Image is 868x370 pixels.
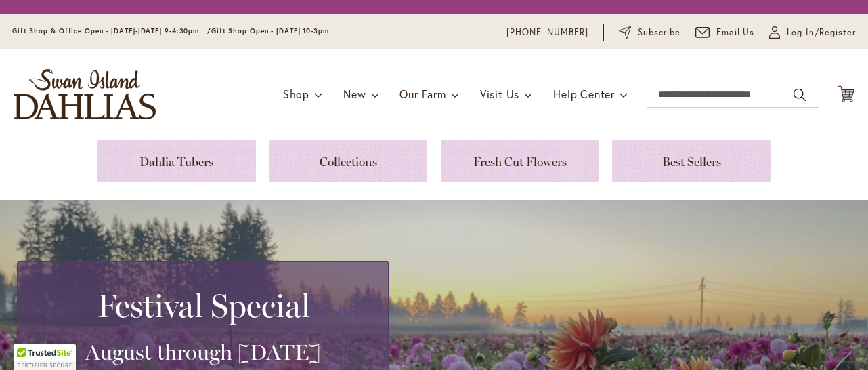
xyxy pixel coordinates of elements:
span: Log In/Register [787,26,856,39]
span: Gift Shop & Office Open - [DATE]-[DATE] 9-4:30pm / [12,26,211,35]
h2: Festival Special [35,287,372,325]
a: Log In/Register [769,26,856,39]
div: TrustedSite Certified [14,344,76,370]
span: Our Farm [399,87,446,101]
span: New [343,87,366,101]
span: Shop [283,87,309,101]
span: Email Us [716,26,755,39]
span: Gift Shop Open - [DATE] 10-3pm [211,26,329,35]
a: [PHONE_NUMBER] [506,26,588,39]
h3: August through [DATE] [35,339,372,366]
span: Visit Us [480,87,519,101]
a: Email Us [695,26,755,39]
span: Subscribe [638,26,680,39]
a: store logo [14,69,156,119]
button: Search [794,84,806,106]
span: Help Center [553,87,615,101]
a: Subscribe [619,26,680,39]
